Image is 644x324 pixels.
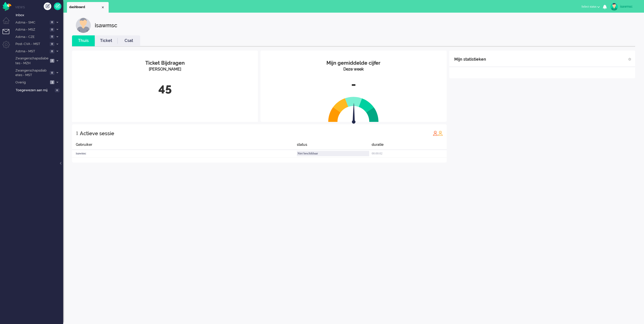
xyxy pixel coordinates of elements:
a: Csat [117,38,140,44]
li: Select status [578,2,603,13]
span: Toegewezen aan mij [16,88,53,93]
div: isawmsc [620,4,639,9]
span: 0 [50,35,54,39]
span: dashboard [69,5,101,9]
div: duratie [372,142,447,150]
span: Zwangerschapsdiabetes - MZH [15,56,49,65]
button: Select status [578,3,603,10]
img: profile_orange.svg [438,131,443,136]
div: 00:00:02 [372,150,447,157]
span: Post-CVA - MST [15,42,48,47]
img: customer.svg [76,18,91,33]
span: Astma - SMC [15,20,48,25]
li: Admin menu [3,41,14,52]
img: avatar [610,3,618,11]
span: 0 [50,50,54,53]
img: flow_omnibird.svg [3,2,11,11]
span: 0 [50,28,54,32]
div: Mijn statistieken [454,54,486,64]
a: Toegewezen aan mij 0 [15,87,63,93]
div: Ticket Bijdragen [76,59,254,67]
a: Ticket [95,38,117,44]
img: semi_circle.svg [328,97,379,122]
span: Astma - CZE [15,35,48,39]
div: Actieve sessie [80,128,114,138]
span: Select status [581,5,597,8]
div: - [264,76,443,93]
a: Quick Ticket [54,3,61,10]
div: [PERSON_NAME] [76,66,254,72]
li: Csat [117,35,140,46]
a: Omnidesk [3,3,11,7]
div: Deze week [264,66,443,72]
div: Creëer ticket [44,3,51,10]
span: Astma - MSZ [15,27,48,32]
span: 2 [50,59,54,63]
div: status [297,142,372,150]
div: 1 [76,128,78,138]
li: Ticket [95,35,117,46]
li: Tickets menu [3,29,14,40]
span: Inbox [16,13,63,18]
div: Niet beschikbaar [297,151,369,156]
div: 45 [76,80,254,97]
li: Views [15,5,63,9]
span: 0 [55,88,59,92]
img: arrow.svg [343,103,365,125]
span: Zwangerschapsdiabetes - MST [15,68,48,78]
span: 0 [50,42,54,46]
span: 0 [50,20,54,24]
div: isawmsc [72,150,297,157]
span: 3 [50,80,54,84]
img: profile_red.svg [433,131,438,136]
li: Dashboard menu [3,17,14,29]
div: isawmsc [95,18,117,33]
a: isawmsc [609,3,639,11]
a: Inbox [15,12,63,18]
a: Thuis [72,38,95,44]
div: Close tab [101,5,105,9]
span: 0 [50,71,54,75]
li: Dashboard [67,2,109,13]
span: Astma - MST [15,49,48,54]
div: Mijn gemiddelde cijfer [264,59,443,67]
div: Gebruiker [72,142,297,150]
span: Overig [15,80,49,85]
li: Thuis [72,35,95,46]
